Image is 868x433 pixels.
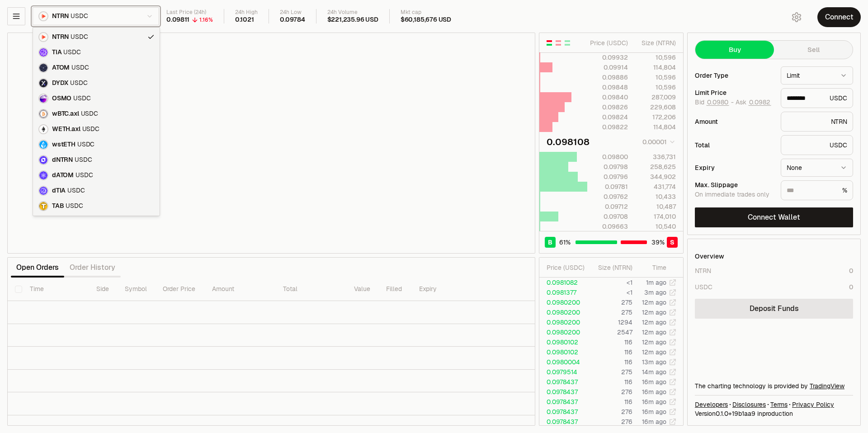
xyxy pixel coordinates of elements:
[39,79,47,87] img: DYDX Logo
[52,141,75,149] span: wstETH
[52,94,71,103] span: OSMO
[39,110,47,118] img: wBTC.axl Logo
[52,171,74,179] span: dATOM
[39,202,47,210] img: TAB Logo
[73,94,90,103] span: USDC
[81,110,98,118] span: USDC
[39,33,47,41] img: NTRN Logo
[63,48,80,56] span: USDC
[52,110,79,118] span: wBTC.axl
[52,33,69,41] span: NTRN
[39,171,47,179] img: dATOM Logo
[52,48,61,56] span: TIA
[39,187,47,195] img: dTIA Logo
[52,79,68,87] span: DYDX
[52,156,73,164] span: dNTRN
[52,125,80,133] span: WETH.axl
[39,48,47,56] img: TIA Logo
[66,202,83,210] span: USDC
[75,156,92,164] span: USDC
[67,187,85,195] span: USDC
[71,64,89,72] span: USDC
[52,64,70,72] span: ATOM
[39,94,47,103] img: OSMO Logo
[52,202,64,210] span: TAB
[52,187,66,195] span: dTIA
[39,125,47,133] img: WETH.axl Logo
[39,64,47,72] img: ATOM Logo
[71,33,88,41] span: USDC
[39,141,47,149] img: wstETH Logo
[77,141,94,149] span: USDC
[39,156,47,164] img: dNTRN Logo
[70,79,87,87] span: USDC
[75,171,93,179] span: USDC
[82,125,99,133] span: USDC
